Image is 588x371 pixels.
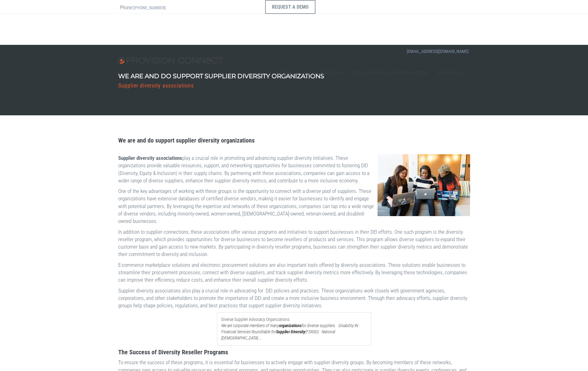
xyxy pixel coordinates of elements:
a: Home [271,57,297,88]
a: Education & Information [347,57,433,88]
b: organizations [279,323,302,328]
p: In addition to supplier connections, these associations offer various programs and initiatives to... [118,228,470,258]
strong: We are and do support supplier diversity organizations [118,137,255,144]
a: [PHONE_NUMBER] [133,5,166,10]
p: E-commerce marketplace solutions and electronic procurement solutions are also important tools of... [118,261,470,284]
p: play a crucial role in promoting and advancing supplier diversity initiatives. These organization... [118,154,470,184]
p: Supplier diversity associations also play a crucial role in advocating for DEI policies and pract... [118,287,470,309]
a: Diverse Supplier Advocacy Organizations [221,317,290,322]
div: We are corporate members of many for diverse suppliers. · Disability:IN · Financial Services Roun... [221,323,367,341]
strong: The Success of Diversity Reseller Programs [118,348,228,356]
a: About Us [433,57,470,88]
b: Supplier Diversity [276,329,305,334]
p: One of the key advantages of working with these groups is the opportunity to connect with a diver... [118,187,470,225]
a: The Platform [297,57,347,88]
h3: Supplier diversity associations [118,83,324,89]
strong: Supplier diversity associations [118,155,182,161]
img: supplier diversity organizations [377,154,470,216]
img: Provision Connect [118,57,226,64]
